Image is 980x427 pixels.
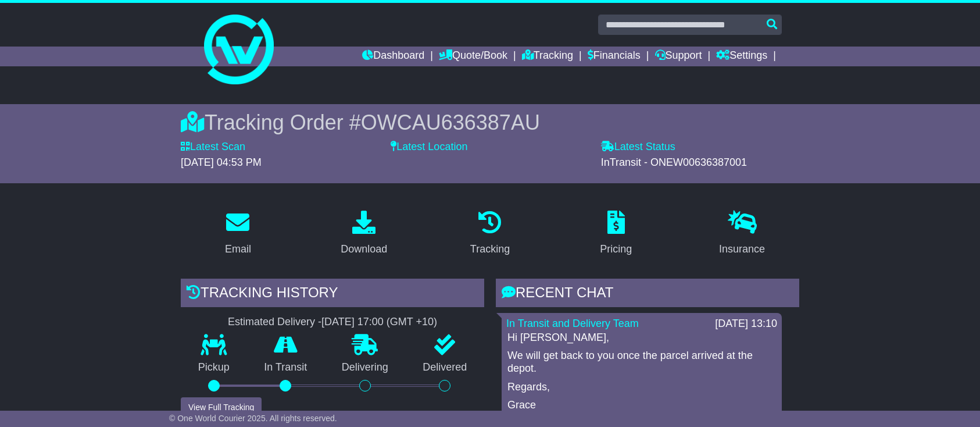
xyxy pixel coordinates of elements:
div: Tracking history [181,279,484,310]
p: In Transit [247,361,325,374]
a: Pricing [592,207,639,261]
a: Download [333,207,395,261]
p: Delivering [324,361,406,374]
a: Tracking [463,207,517,261]
p: Hi [PERSON_NAME], [507,332,776,344]
span: OWCAU636387AU [361,111,540,134]
span: © One World Courier 2025. All rights reserved. [169,414,337,423]
div: [DATE] 17:00 (GMT +10) [321,316,437,329]
a: Quote/Book [439,47,507,66]
p: Delivered [406,361,485,374]
div: Email [225,241,251,257]
div: Tracking [470,241,510,257]
p: We will get back to you once the parcel arrived at the depot. [507,350,776,375]
label: Latest Scan [181,141,245,154]
a: Financials [588,47,641,66]
a: In Transit and Delivery Team [506,318,639,329]
a: Email [217,207,259,261]
span: InTransit - ONEW00636387001 [601,156,747,168]
a: Tracking [522,47,573,66]
label: Latest Location [391,141,467,154]
a: Settings [716,47,767,66]
p: Regards, [507,381,776,394]
button: View Full Tracking [181,397,262,418]
div: Pricing [600,241,632,257]
span: [DATE] 04:53 PM [181,156,262,168]
a: Dashboard [362,47,424,66]
label: Latest Status [601,141,675,154]
p: Grace [507,399,776,412]
div: Download [341,241,387,257]
p: Pickup [181,361,247,374]
div: Insurance [719,241,765,257]
div: [DATE] 13:10 [715,318,777,330]
a: Support [655,47,702,66]
div: RECENT CHAT [496,279,799,310]
a: Insurance [711,207,772,261]
div: Estimated Delivery - [181,316,484,329]
div: Tracking Order # [181,110,799,135]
